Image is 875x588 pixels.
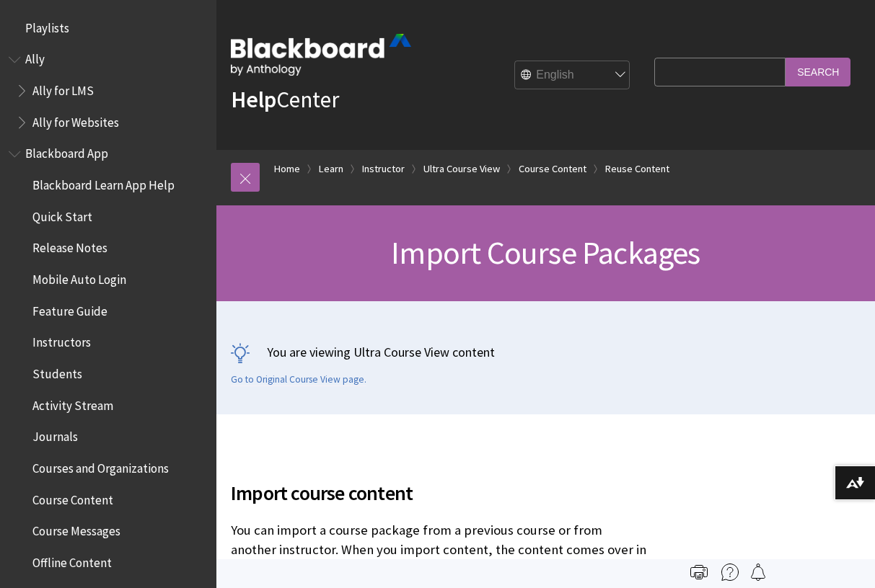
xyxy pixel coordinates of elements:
[32,551,112,570] span: Offline Content
[274,160,300,178] a: Home
[32,456,169,476] span: Courses and Organizations
[391,233,700,272] span: Import Course Packages
[231,85,276,114] strong: Help
[9,16,208,40] nav: Book outline for Playlists
[319,160,343,178] a: Learn
[231,34,411,76] img: Blackboard by Anthology
[32,331,91,350] span: Instructors
[32,173,175,192] span: Blackboard Learn App Help
[32,267,126,287] span: Mobile Auto Login
[32,110,119,130] span: Ally for Websites
[25,48,45,67] span: Ally
[32,79,94,98] span: Ally for LMS
[423,160,500,178] a: Ultra Course View
[32,362,82,381] span: Students
[721,563,739,581] img: More help
[231,85,339,114] a: HelpCenter
[32,236,107,256] span: Release Notes
[362,160,405,178] a: Instructor
[32,520,120,539] span: Course Messages
[690,563,708,581] img: Print
[32,299,107,318] span: Feature Guide
[32,425,78,445] span: Journals
[519,160,586,178] a: Course Content
[515,61,630,90] select: Site Language Selector
[32,393,113,413] span: Activity Stream
[25,16,69,35] span: Playlists
[749,563,767,581] img: Follow this page
[9,48,208,135] nav: Book outline for Anthology Ally Help
[231,373,366,386] a: Go to Original Course View page.
[231,343,861,361] p: You are viewing Ultra Course View content
[231,478,647,508] span: Import course content
[25,142,108,161] span: Blackboard App
[32,488,113,507] span: Course Content
[786,58,850,86] input: Search
[605,160,669,178] a: Reuse Content
[32,205,92,224] span: Quick Start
